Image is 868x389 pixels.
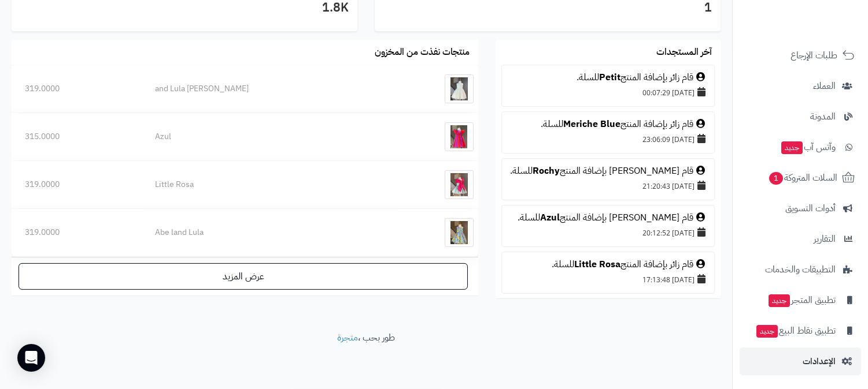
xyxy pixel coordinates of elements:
[765,261,836,278] span: التطبيقات والخدمات
[508,164,708,178] div: قام [PERSON_NAME] بإضافة المنتج للسلة.
[155,227,384,238] div: Abe land Lula
[155,83,384,95] div: [PERSON_NAME] and Lula
[17,344,45,372] div: Open Intercom Messenger
[769,294,790,307] span: جديد
[445,170,474,199] img: Little Rosa
[19,263,468,290] a: عرض المزيد
[155,179,384,190] div: Little Rosa
[740,317,861,345] a: تطبيق نقاط البيعجديد
[768,170,837,186] span: السلات المتروكة
[803,353,836,369] span: الإعدادات
[767,292,836,308] span: تطبيق المتجر
[540,211,560,225] a: Azul
[508,271,708,287] div: [DATE] 17:13:48
[740,256,861,283] a: التطبيقات والخدمات
[25,227,128,238] div: 319.0000
[740,194,861,222] a: أدوات التسويق
[508,178,708,194] div: [DATE] 21:20:43
[25,179,128,190] div: 319.0000
[740,103,861,130] a: المدونة
[508,71,708,84] div: قام زائر بإضافة المنتج للسلة.
[769,171,784,185] span: 1
[599,70,620,84] a: Petit
[508,131,708,147] div: [DATE] 23:06:09
[785,200,836,216] span: أدوات التسويق
[508,118,708,131] div: قام زائر بإضافة المنتج للسلة.
[740,225,861,253] a: التقارير
[814,231,836,247] span: التقارير
[375,47,470,58] h3: منتجات نفذت من المخزون
[508,211,708,225] div: قام [PERSON_NAME] بإضافة المنتج للسلة.
[508,84,708,100] div: [DATE] 00:07:29
[656,47,712,58] h3: آخر المستجدات
[445,74,474,103] img: Abel and Lula
[810,109,836,125] span: المدونة
[508,258,708,271] div: قام زائر بإضافة المنتج للسلة.
[791,47,837,63] span: طلبات الإرجاع
[756,325,778,338] span: جديد
[780,139,836,155] span: وآتس آب
[445,218,474,247] img: Abe land Lula
[755,323,836,339] span: تطبيق نقاط البيع
[813,78,836,94] span: العملاء
[508,225,708,241] div: [DATE] 20:12:52
[533,164,560,178] a: Rochy
[740,42,861,69] a: طلبات الإرجاع
[25,83,128,95] div: 319.0000
[25,131,128,143] div: 315.0000
[781,141,803,154] span: جديد
[740,347,861,375] a: الإعدادات
[563,117,620,131] a: Meriche Blue
[574,257,620,271] a: Little Rosa
[740,286,861,314] a: تطبيق المتجرجديد
[155,131,384,143] div: Azul
[445,122,474,151] img: Azul
[789,13,857,37] img: logo-2.png
[740,133,861,161] a: وآتس آبجديد
[337,331,358,345] a: متجرة
[740,164,861,192] a: السلات المتروكة1
[740,72,861,100] a: العملاء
